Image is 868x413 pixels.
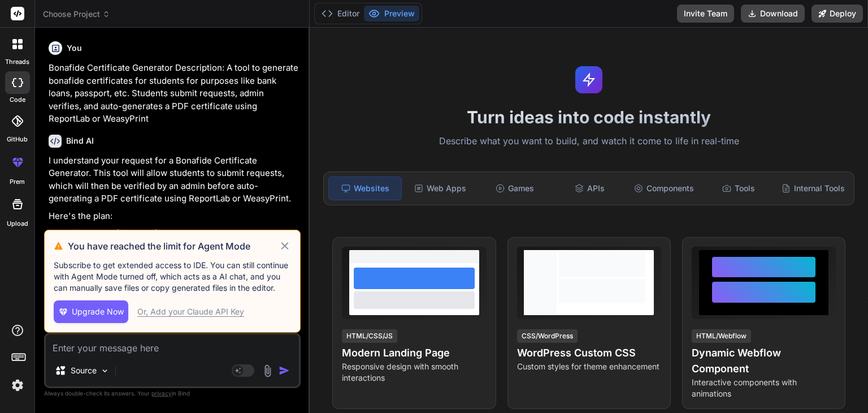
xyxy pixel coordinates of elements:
p: Always double-check its answers. Your in Bind [44,388,301,399]
label: code [10,95,25,105]
p: Interactive components with animations [692,377,836,399]
div: HTML/CSS/JS [342,329,397,343]
button: Download [741,5,805,23]
div: APIs [553,177,626,200]
p: Source [71,365,97,376]
div: Games [479,177,551,200]
button: Preview [364,6,419,21]
h1: Turn ideas into code instantly [316,107,861,127]
button: Upgrade Now [54,300,128,323]
img: attachment [261,364,274,377]
div: HTML/Webflow [692,329,751,343]
img: Pick Models [100,366,110,376]
h4: Dynamic Webflow Component [692,345,836,377]
p: 🔹 Project: Bonafide Certificate Generator 🔧 Tech Stack: Python (Flask) + ReportLab 📁 Files: [49,227,298,265]
div: Or, Add your Claude API Key [137,306,244,317]
button: Editor [317,6,364,21]
p: Subscribe to get extended access to IDE. You can still continue with Agent Mode turned off, which... [54,260,291,294]
div: Components [628,177,700,200]
img: icon [279,365,290,376]
label: GitHub [7,135,28,144]
label: Upload [7,219,28,229]
div: Websites [328,177,402,200]
span: Upgrade Now [72,306,124,317]
div: Web Apps [404,177,476,200]
h6: You [67,42,82,54]
button: Deploy [811,5,863,23]
h3: You have reached the limit for Agent Mode [68,239,279,253]
img: settings [8,376,27,395]
p: I understand your request for a Bonafide Certificate Generator. This tool will allow students to ... [49,154,298,205]
span: Choose Project [43,8,110,20]
span: privacy [151,390,172,397]
h4: WordPress Custom CSS [517,345,661,361]
label: threads [5,57,29,67]
p: Custom styles for theme enhancement [517,361,661,372]
h6: Bind AI [66,135,94,147]
button: Invite Team [677,5,734,23]
p: Here's the plan: [49,210,298,223]
div: CSS/WordPress [517,329,578,343]
div: Tools [702,177,775,200]
div: Internal Tools [777,177,849,200]
p: Responsive design with smooth interactions [342,361,486,384]
h4: Modern Landing Page [342,345,486,361]
p: Bonafide Certificate Generator Description: A tool to generate bonafide certificates for students... [49,62,298,126]
p: Describe what you want to build, and watch it come to life in real-time [316,134,861,149]
label: prem [10,177,25,187]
